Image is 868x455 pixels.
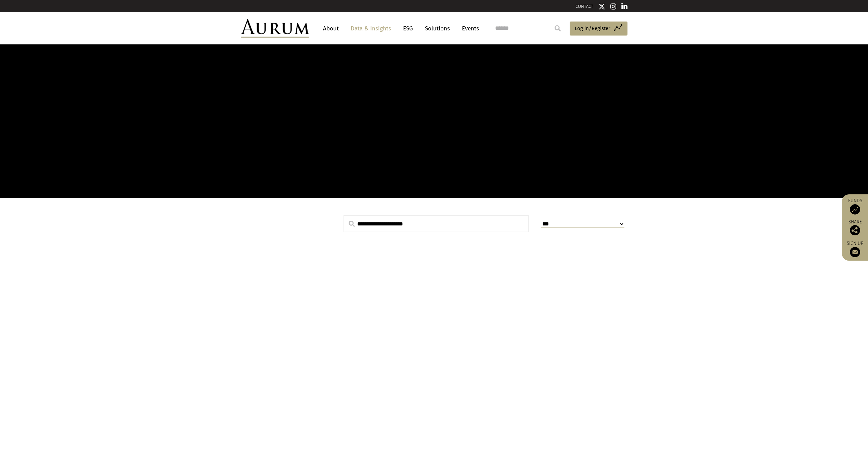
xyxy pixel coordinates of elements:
[241,19,309,38] img: Aurum
[320,22,342,35] a: About
[845,240,865,257] a: Sign up
[850,204,860,215] img: Access Funds
[610,3,617,10] img: Instagram icon
[400,22,416,35] a: ESG
[347,22,394,35] a: Data & Insights
[422,22,453,35] a: Solutions
[349,221,355,227] img: search.svg
[575,4,593,9] a: CONTACT
[845,220,865,235] div: Share
[551,22,565,35] input: Submit
[458,22,479,35] a: Events
[845,198,865,215] a: Funds
[621,3,627,10] img: Linkedin icon
[575,24,610,32] span: Log in/Register
[598,3,605,10] img: Twitter icon
[570,22,627,36] a: Log in/Register
[850,247,860,257] img: Sign up to our newsletter
[850,225,860,235] img: Share this post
